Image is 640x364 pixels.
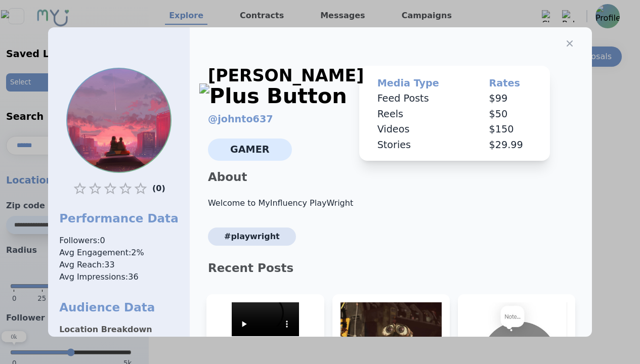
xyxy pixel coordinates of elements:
[363,76,475,91] th: Media Type
[475,122,546,138] td: $ 150
[208,139,292,161] span: Gamer
[208,66,364,106] div: [PERSON_NAME]
[59,299,179,315] h1: Audience Data
[59,271,179,283] span: Avg Impressions: 36
[200,197,582,209] p: Welcome to MyInfluency PlayWright
[363,138,475,153] td: Stories
[152,181,165,196] p: ( 0 )
[475,107,546,122] td: $ 50
[475,91,546,107] td: $ 99
[59,324,179,336] p: Location Breakdown
[199,83,347,109] img: Plus Button
[59,210,179,226] h1: Performance Data
[475,76,546,91] th: Rates
[363,91,475,107] td: Feed Posts
[208,113,273,125] a: @johnto637
[363,107,475,122] td: Reels
[200,169,582,185] p: About
[363,122,475,138] td: Videos
[59,247,179,259] span: Avg Engagement: 2 %
[200,260,582,276] p: Recent Posts
[475,138,546,153] td: $ 29.99
[208,227,296,246] span: #PlayWright
[59,235,179,247] span: Followers: 0
[67,69,170,172] img: Profile
[59,259,179,271] span: Avg Reach: 33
